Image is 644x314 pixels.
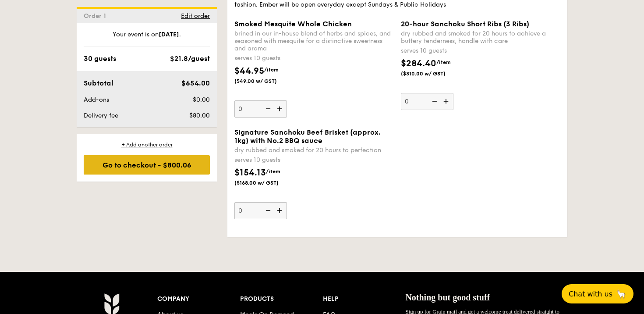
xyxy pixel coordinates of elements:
[84,112,118,119] span: Delivery fee
[562,284,633,303] button: Chat with us🦙
[84,155,210,175] div: Go to checkout - $800.06
[234,146,394,154] div: dry rubbed and smoked for 20 hours to perfection
[234,128,381,145] span: Signature Sanchoku Beef Brisket (approx. 1kg) with No.2 BBQ sauce
[84,96,109,103] span: Add-ons
[159,31,179,38] strong: [DATE]
[264,67,279,73] span: /item
[401,46,560,55] div: serves 10 guests
[234,54,394,63] div: serves 10 guests
[84,54,116,64] div: 30 guests
[157,293,240,305] div: Company
[436,59,451,65] span: /item
[616,289,626,299] span: 🦙
[323,293,406,305] div: Help
[234,100,287,118] input: Smoked Mesquite Whole Chickenbrined in our in-house blend of herbs and spices, and seasoned with ...
[401,30,560,45] div: dry rubbed and smoked for 20 hours to achieve a buttery tenderness, handle with care
[401,70,460,77] span: ($310.00 w/ GST)
[234,20,352,28] span: Smoked Mesquite Whole Chicken
[401,58,436,69] span: $284.40
[234,78,294,85] span: ($49.00 w/ GST)
[569,290,612,298] span: Chat with us
[234,168,266,178] span: $154.13
[427,93,440,110] img: icon-reduce.1d2dbef1.svg
[181,79,210,87] span: $654.00
[440,93,453,110] img: icon-add.58712e84.svg
[261,100,274,117] img: icon-reduce.1d2dbef1.svg
[234,30,394,52] div: brined in our in-house blend of herbs and spices, and seasoned with mesquite for a distinctive sw...
[234,179,294,186] span: ($168.00 w/ GST)
[189,112,210,119] span: $80.00
[261,202,274,219] img: icon-reduce.1d2dbef1.svg
[401,20,529,28] span: 20-hour Sanchoku Short Ribs (3 Ribs)
[266,168,280,175] span: /item
[240,293,323,305] div: Products
[274,202,287,219] img: icon-add.58712e84.svg
[193,96,210,103] span: $0.00
[84,79,113,87] span: Subtotal
[401,93,453,110] input: 20-hour Sanchoku Short Ribs (3 Ribs)dry rubbed and smoked for 20 hours to achieve a buttery tende...
[234,202,287,219] input: Signature Sanchoku Beef Brisket (approx. 1kg) with No.2 BBQ saucedry rubbed and smoked for 20 hou...
[234,156,394,164] div: serves 10 guests
[170,54,210,64] div: $21.8/guest
[405,293,490,302] span: Nothing but good stuff
[84,12,110,20] span: Order 1
[84,30,210,46] div: Your event is on .
[181,12,210,20] span: Edit order
[84,141,210,148] div: + Add another order
[274,100,287,117] img: icon-add.58712e84.svg
[234,66,264,76] span: $44.95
